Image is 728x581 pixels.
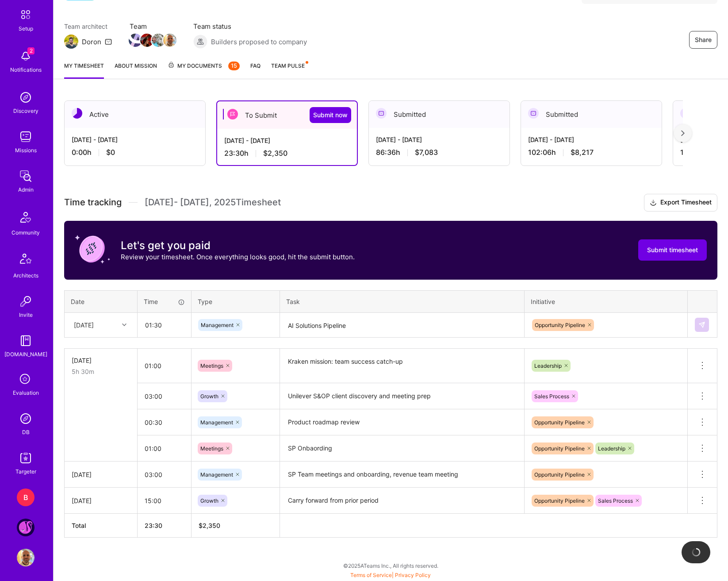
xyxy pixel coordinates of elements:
span: Meetings [200,362,223,369]
th: Type [192,290,280,312]
input: HH:MM [138,313,191,337]
img: coin [75,231,110,267]
div: © 2025 ATeams Inc., All rights reserved. [53,554,728,577]
div: Initiative [531,297,681,306]
div: Submitted [369,101,510,128]
img: Team Member Avatar [140,34,153,47]
div: null [695,318,710,332]
span: Team [130,22,176,31]
span: Builders proposed to company [211,37,307,46]
span: Leadership [534,362,562,369]
img: teamwork [17,128,34,146]
span: $7,083 [415,148,438,157]
span: Management [200,419,233,426]
div: Active [65,101,205,128]
span: Sales Process [598,497,633,504]
img: User Avatar [17,549,34,566]
span: $8,217 [571,148,594,157]
a: Team Member Avatar [141,33,153,48]
div: B [17,489,34,506]
button: Export Timesheet [644,194,717,212]
img: Team Architect [64,35,78,49]
span: Opportunity Pipeline [534,471,585,478]
div: Targeter [15,467,36,476]
button: Submit timesheet [638,239,707,261]
span: $2,350 [263,149,287,158]
a: About Mission [115,61,157,79]
img: Kraken: Delivery and Migration Agentic Platform [17,519,34,536]
span: Management [201,322,234,328]
div: Evaluation [13,388,39,397]
img: Team Member Avatar [163,34,176,47]
span: Team architect [64,22,112,31]
img: Community [15,207,36,228]
div: [DATE] [72,356,130,365]
div: To Submit [217,101,357,129]
img: Architects [15,250,36,271]
div: 102:06 h [528,148,655,157]
div: Missions [15,146,37,155]
div: Submitted [521,101,662,128]
textarea: AI Solutions Pipeline [281,314,523,337]
p: Review your timesheet. Once everything looks good, hit the submit button. [121,252,355,262]
a: Privacy Policy [395,572,431,578]
textarea: Unilever S&OP client discovery and meeting prep [281,384,523,408]
input: HH:MM [138,385,191,408]
span: Leadership [598,445,625,452]
div: Time [144,297,185,306]
th: Task [280,290,525,312]
span: Opportunity Pipeline [534,497,585,504]
h3: Let's get you paid [121,239,355,252]
i: icon Download [650,198,657,208]
button: Submit now [310,107,351,123]
span: Team Pulse [271,62,305,69]
img: right [681,130,685,136]
div: Invite [19,310,33,319]
textarea: SP Team meetings and onboarding, revenue team meeting [281,462,523,487]
span: [DATE] - [DATE] , 2025 Timesheet [145,197,281,208]
input: HH:MM [138,437,191,460]
img: Admin Search [17,410,34,427]
div: [DATE] - [DATE] [376,135,502,144]
th: Total [65,514,138,538]
div: Admin [18,185,34,194]
span: Submit now [313,111,348,119]
img: Skill Targeter [17,449,34,467]
th: Date [65,290,138,312]
span: | [350,572,431,578]
a: Team Member Avatar [130,33,141,48]
button: Share [689,31,717,49]
img: Builders proposed to company [193,35,207,49]
input: HH:MM [138,411,191,434]
div: 0:00 h [72,148,198,157]
div: Notifications [10,65,42,74]
div: [DATE] [74,320,94,330]
span: Growth [200,497,218,504]
div: 23:30 h [224,149,350,158]
img: Team Member Avatar [152,34,165,47]
div: Doron [82,37,101,46]
img: Submitted [680,108,691,119]
span: Management [200,471,233,478]
a: B [15,489,37,506]
img: admin teamwork [17,167,34,185]
span: Opportunity Pipeline [535,322,585,328]
a: Kraken: Delivery and Migration Agentic Platform [15,519,37,536]
a: User Avatar [15,549,37,566]
a: FAQ [250,61,261,79]
input: HH:MM [138,354,191,377]
div: [DATE] [72,496,130,505]
span: Opportunity Pipeline [534,445,585,452]
span: $ 2,350 [199,522,220,529]
img: Submit [698,321,705,328]
div: [DATE] - [DATE] [528,135,655,144]
img: discovery [17,88,34,106]
a: My timesheet [64,61,104,79]
a: Team Member Avatar [164,33,176,48]
img: setup [16,5,35,24]
span: Share [695,35,712,44]
span: 2 [27,47,34,54]
span: Opportunity Pipeline [534,419,585,426]
div: DB [22,427,30,437]
span: Sales Process [534,393,569,400]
